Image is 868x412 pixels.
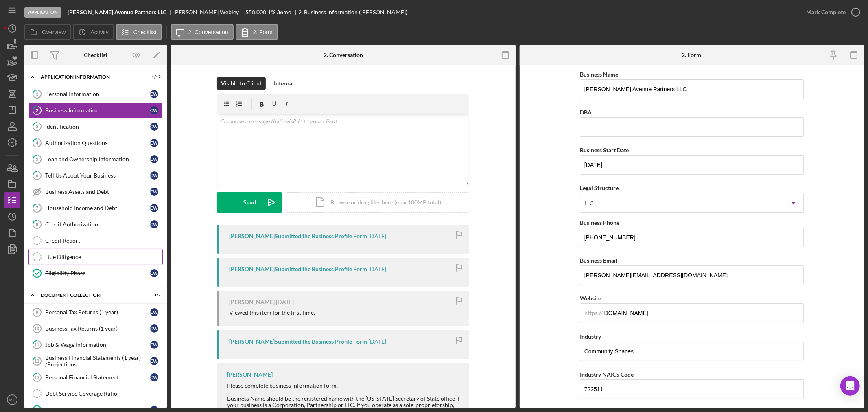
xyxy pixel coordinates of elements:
button: Send [217,192,282,213]
a: Business Assets and DebtCW [28,184,163,200]
a: 9Personal Tax Returns (1 year)CW [28,304,163,320]
div: Personal Tax Returns (1 year) [45,309,150,316]
div: C W [150,220,158,228]
div: LLC [584,200,594,206]
div: Document Collection [41,293,140,298]
tspan: 3 [36,124,38,129]
label: Activity [90,29,108,35]
div: Mark Complete [806,4,846,20]
tspan: 7 [36,205,39,210]
label: 2. Conversation [188,29,228,35]
div: Authorization Questions [45,140,150,146]
tspan: 10 [34,326,39,331]
div: Viewed this item for the first time. [229,309,315,316]
label: 2. Form [253,29,273,35]
div: Internal [274,77,294,90]
div: C W [150,139,158,147]
div: [PERSON_NAME] [227,371,273,378]
div: 2. Conversation [324,52,363,58]
label: Overview [42,29,66,35]
div: C W [150,123,158,131]
div: Credit Report [45,237,162,244]
div: [PERSON_NAME] [229,299,275,305]
div: C W [150,269,158,277]
button: Checklist [116,24,162,40]
div: C W [150,357,158,365]
div: C W [150,373,158,381]
div: Business Financial Statements (1 year) /Projections [45,355,150,368]
tspan: 4 [36,140,39,145]
div: C W [150,188,158,196]
label: Checklist [133,29,157,35]
div: Household Income and Debt [45,205,150,211]
button: Activity [73,24,114,40]
button: 2. Conversation [171,24,234,40]
b: [PERSON_NAME] Avenue Partners LLC [68,9,166,15]
div: C W [150,106,158,114]
label: Business Phone [580,219,619,226]
div: 1 % [268,9,275,15]
a: Credit Report [28,232,163,249]
div: C W [150,308,158,316]
label: Business Email [580,257,617,264]
div: C W [150,155,158,163]
tspan: 2 [36,107,38,113]
a: 7Household Income and DebtCW [28,200,163,216]
div: Checklist [84,52,107,58]
a: 12Business Financial Statements (1 year) /ProjectionsCW [28,353,163,369]
tspan: 8 [36,221,38,227]
div: [PERSON_NAME] Webley [173,9,246,15]
span: $50,000 [246,9,267,15]
a: 5Loan and Ownership InformationCW [28,151,163,167]
div: Personal Financial Statement [45,374,150,381]
label: Business Start Date [580,147,629,153]
time: 2025-09-24 16:49 [368,233,386,239]
div: Eligibility Phase [45,270,150,276]
button: MK [4,392,20,408]
tspan: 5 [36,156,38,162]
div: Business Information [45,107,150,114]
div: Identification [45,123,150,130]
a: 4Authorization QuestionsCW [28,135,163,151]
div: [PERSON_NAME] Submitted the Business Profile Form [229,338,367,345]
div: Application [24,7,61,18]
div: Tell Us About Your Business [45,172,150,179]
div: [PERSON_NAME] Submitted the Business Profile Form [229,233,367,239]
a: 11Job & Wage InformationCW [28,337,163,353]
button: Visible to Client [217,77,266,90]
button: Overview [24,24,71,40]
label: DBA [580,109,592,116]
div: https:// [584,310,603,316]
a: 8Credit AuthorizationCW [28,216,163,232]
div: Due Diligence [45,254,162,260]
a: 3IdentificationCW [28,118,163,135]
div: C W [150,90,158,98]
div: Business Assets and Debt [45,188,150,195]
label: Business Name [580,71,618,78]
tspan: 6 [36,173,39,178]
time: 2025-09-23 19:12 [368,266,386,272]
div: Debt Service Coverage Ratio [45,390,162,397]
div: C W [150,171,158,180]
div: C W [150,341,158,349]
tspan: 12 [35,358,39,364]
div: Loan and Ownership Information [45,156,150,162]
button: 2. Form [236,24,278,40]
time: 2025-09-23 19:04 [276,299,294,305]
a: Debt Service Coverage Ratio [28,386,163,402]
div: Application Information [41,75,140,79]
div: Job & Wage Information [45,342,150,348]
div: 2. Form [682,52,702,58]
label: Industry NAICS Code [580,371,634,378]
tspan: 11 [35,342,39,347]
div: Business Tax Returns (1 year) [45,325,150,332]
button: Mark Complete [798,4,864,20]
text: MK [9,398,15,402]
div: C W [150,204,158,212]
button: Internal [270,77,298,90]
tspan: 9 [36,310,38,315]
tspan: 13 [35,375,39,380]
tspan: 1 [36,91,38,96]
div: 1 / 12 [146,75,161,79]
div: 1 / 7 [146,293,161,298]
